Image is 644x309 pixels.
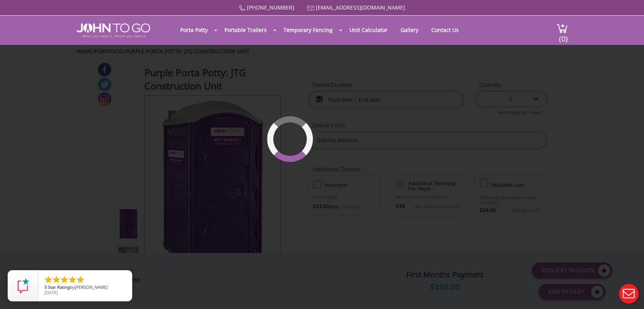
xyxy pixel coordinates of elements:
[52,275,61,284] li: 
[44,275,53,284] li: 
[45,284,47,290] span: 5
[219,22,272,37] a: Portable Trailers
[77,23,150,38] img: JOHN to go
[316,4,405,11] a: [EMAIL_ADDRESS][DOMAIN_NAME]
[614,279,644,309] button: Live Chat
[48,284,70,290] span: Star Rating
[278,22,338,37] a: Temporary Fencing
[45,290,58,295] span: [DATE]
[16,278,31,293] img: Review Rating
[175,22,213,37] a: Porta Potty
[247,4,294,11] a: [PHONE_NUMBER]
[559,27,568,44] span: (0)
[68,275,77,284] li: 
[344,22,393,37] a: Unit Calculator
[395,22,424,37] a: Gallery
[45,285,126,290] span: by
[76,275,85,284] li: 
[307,6,314,11] img: Mail
[239,5,245,11] img: Call
[556,23,568,34] img: cart a
[426,22,465,37] a: Contact Us
[75,284,108,290] span: [PERSON_NAME]
[60,275,69,284] li: 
